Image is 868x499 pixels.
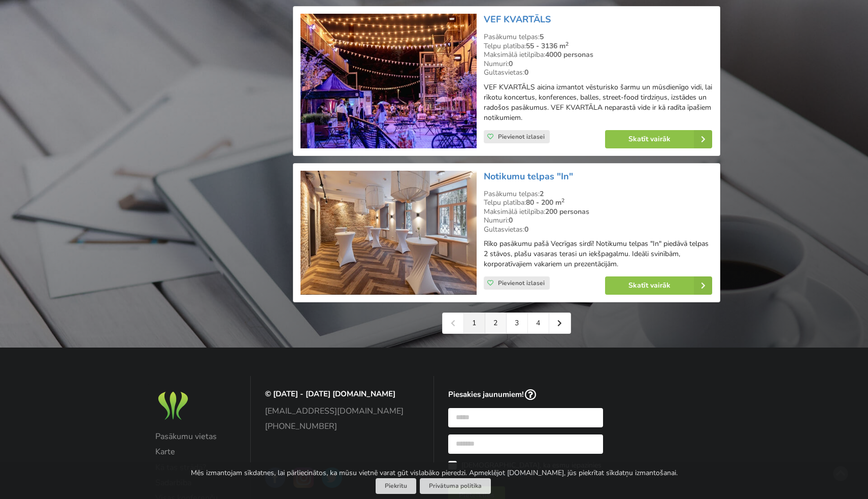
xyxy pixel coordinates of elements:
a: [EMAIL_ADDRESS][DOMAIN_NAME] [265,407,420,416]
a: 3 [507,313,528,333]
a: [PHONE_NUMBER] [265,422,420,431]
div: Gultasvietas: [484,225,712,234]
img: Svinību telpa | Vecrīga | Notikumu telpas "In" [301,171,477,295]
p: © [DATE] - [DATE] [DOMAIN_NAME] [265,389,420,399]
a: Privātuma politika [420,478,491,494]
div: Maksimālā ietilpība: [484,207,712,216]
img: Neierastas vietas | Rīga | VEF KVARTĀLS [301,14,477,148]
span: Pievienot izlasei [498,133,545,141]
span: Pievienot izlasei [498,279,545,287]
div: Pasākumu telpas: [484,190,712,199]
strong: 0 [509,59,513,69]
a: Skatīt vairāk [605,276,712,295]
strong: 200 personas [545,207,589,216]
div: Telpu platība: [484,42,712,51]
p: VEF KVARTĀLS aicina izmantot vēsturisko šarmu un mūsdienīgo vidi, lai rīkotu koncertus, konferenc... [484,82,712,123]
a: VEF KVARTĀLS [484,13,551,25]
strong: 2 [540,189,544,199]
strong: 0 [509,215,513,225]
img: Baltic Meeting Rooms [155,389,191,422]
strong: 5 [540,32,544,42]
a: 2 [485,313,507,333]
sup: 2 [561,197,564,204]
a: 4 [528,313,549,333]
strong: 0 [524,68,528,77]
strong: 55 - 3136 m [526,41,569,51]
a: Pasākumu vietas [155,432,237,441]
div: Pasākumu telpas: [484,33,712,42]
strong: 0 [524,225,528,234]
button: Piekrītu [376,478,416,494]
a: Skatīt vairāk [605,130,712,148]
a: 1 [464,313,485,333]
a: Notikumu telpas "In" [484,170,573,182]
div: Numuri: [484,216,712,225]
div: Gultasvietas: [484,68,712,77]
strong: 4000 personas [545,50,593,59]
p: Rīko pasākumu pašā Vecrīgas sirdī! Notikumu telpas "In" piedāvā telpas 2 stāvos, plašu vasaras te... [484,239,712,269]
sup: 2 [565,40,569,48]
label: [DEMOGRAPHIC_DATA], ka esmu iepazinies ar [448,461,603,478]
div: Maksimālā ietilpība: [484,50,712,59]
strong: 80 - 200 m [526,198,564,207]
a: Karte [155,447,237,456]
p: Piesakies jaunumiem! [448,389,603,401]
div: Numuri: [484,59,712,69]
div: Telpu platība: [484,198,712,207]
